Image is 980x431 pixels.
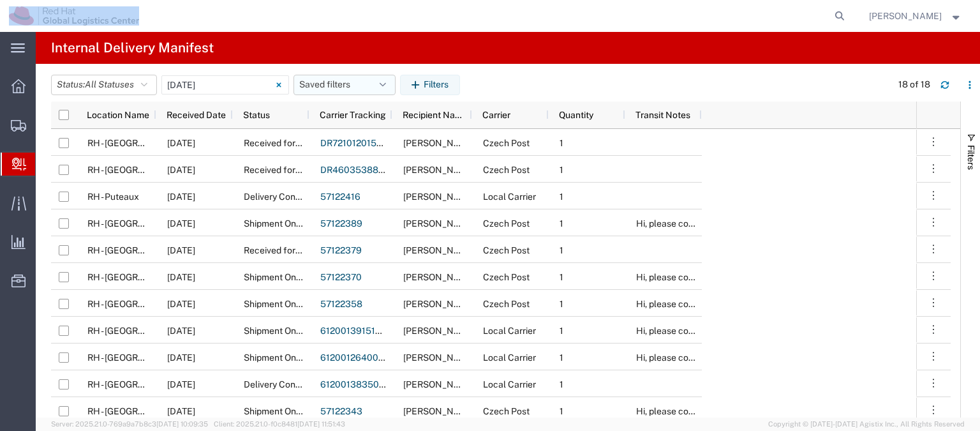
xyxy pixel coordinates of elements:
img: logo [9,6,139,26]
span: 1 [560,379,563,389]
a: DR4603538896E [320,165,396,175]
span: Czech Post [483,165,530,175]
span: Jaroslav Skarvada [403,165,476,175]
span: 10/14/2025 [167,352,195,363]
span: Lukas Svaty [403,352,476,363]
a: 57122389 [320,218,362,229]
a: 6120012640004144782136203 [320,352,453,363]
a: 57122343 [320,406,362,416]
span: Status [243,110,270,120]
span: RH - Brno - Tech Park Brno - C [87,299,300,309]
span: Received Date [167,110,226,120]
span: Shipment On-Hold [244,299,319,309]
span: Shipment On-Hold [244,406,319,416]
a: DR7210120157U [320,138,388,148]
span: Delivery Confirmation [244,192,332,202]
span: 1 [560,352,563,363]
button: Status:All Statuses [51,75,157,95]
span: Czech Post [483,245,530,255]
span: Shipment On-Hold [244,218,319,229]
span: Local Carrier [483,326,536,336]
span: RH - Brno - Tech Park Brno - C [87,272,300,282]
span: Delivery Confirmation [244,379,332,389]
span: 1 [560,406,563,416]
span: Received for Internal Delivery [244,138,364,148]
span: RH - Brno - Tech Park Brno - C [87,352,300,363]
span: Received for Internal Delivery [244,165,364,175]
span: RH - Brno - Tech Park Brno - C [87,218,300,229]
h4: Internal Delivery Manifest [51,32,214,64]
span: Client: 2025.21.0-f0c8481 [214,420,345,428]
span: 1 [560,138,563,148]
span: 10/14/2025 [167,272,195,282]
span: Transit Notes [635,110,690,120]
span: 1 [560,326,563,336]
span: 1 [560,192,563,202]
span: Server: 2025.21.0-769a9a7b8c3 [51,420,208,428]
span: RH - Brno - Tech Park Brno - C [87,326,300,336]
span: RH - Brno - Tech Park Brno - C [87,165,300,175]
span: Geraldine Karila [403,192,476,202]
span: Shipment On-Hold [244,326,319,336]
span: Maria Leonova [403,138,476,148]
span: 10/14/2025 [167,165,195,175]
span: All Statuses [85,79,134,89]
span: Vincent Mihalkovic [403,272,476,282]
span: Carrier Tracking [320,110,386,120]
span: 1 [560,299,563,309]
span: Shipment On-Hold [244,272,319,282]
span: Quantity [559,110,593,120]
span: Carrier [482,110,510,120]
span: Czech Post [483,218,530,229]
span: RH - Puteaux [87,192,139,202]
span: 1 [560,218,563,229]
span: 1 [560,245,563,255]
span: Ondrej Mosnacek [403,299,476,309]
span: Martin Kolman [403,218,476,229]
span: Local Carrier [483,352,536,363]
span: 1 [560,272,563,282]
span: Czech Post [483,138,530,148]
span: Elena Ferri [869,9,942,23]
span: RH - Brno - Tech Park Brno - B [87,406,299,416]
span: 10/14/2025 [167,218,195,229]
span: Pavol Zacik [403,379,476,389]
span: Tereza Ticha [403,245,476,255]
a: 57122370 [320,272,362,282]
span: RH - Brno - Tech Park Brno - B [87,245,299,255]
span: RH - Brno - Tech Park Brno - C [87,138,300,148]
span: Local Carrier [483,192,536,202]
span: Serhii Turivnyi [403,326,476,336]
a: 57122358 [320,299,362,309]
span: Maxim Svistunov [403,406,476,416]
button: Saved filters [293,75,396,95]
span: Czech Post [483,406,530,416]
span: Czech Post [483,299,530,309]
span: Filters [966,145,976,170]
a: 6120013835062573833327203 [320,379,456,389]
span: 10/14/2025 [167,245,195,255]
span: [DATE] 11:51:43 [297,420,345,428]
span: Copyright © [DATE]-[DATE] Agistix Inc., All Rights Reserved [768,419,965,430]
span: Location Name [87,110,149,120]
span: Czech Post [483,272,530,282]
a: 57122379 [320,245,362,255]
button: Filters [400,75,460,95]
span: Local Carrier [483,379,536,389]
div: 18 of 18 [898,78,930,91]
span: 10/14/2025 [167,326,195,336]
span: 10/14/2025 [167,299,195,309]
span: Received for Internal Delivery [244,245,364,255]
span: Shipment On-Hold [244,352,319,363]
span: 1 [560,165,563,175]
span: [DATE] 10:09:35 [156,420,208,428]
a: 57122416 [320,192,360,202]
a: 6120013915109720385327203 [320,326,452,336]
span: RH - Brno - Tech Park Brno - B [87,379,299,389]
span: 10/14/2025 [167,406,195,416]
span: 10/14/2025 [167,379,195,389]
button: [PERSON_NAME] [868,8,963,24]
span: 10/14/2025 [167,192,195,202]
span: 10/14/2025 [167,138,195,148]
span: Recipient Name [403,110,467,120]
